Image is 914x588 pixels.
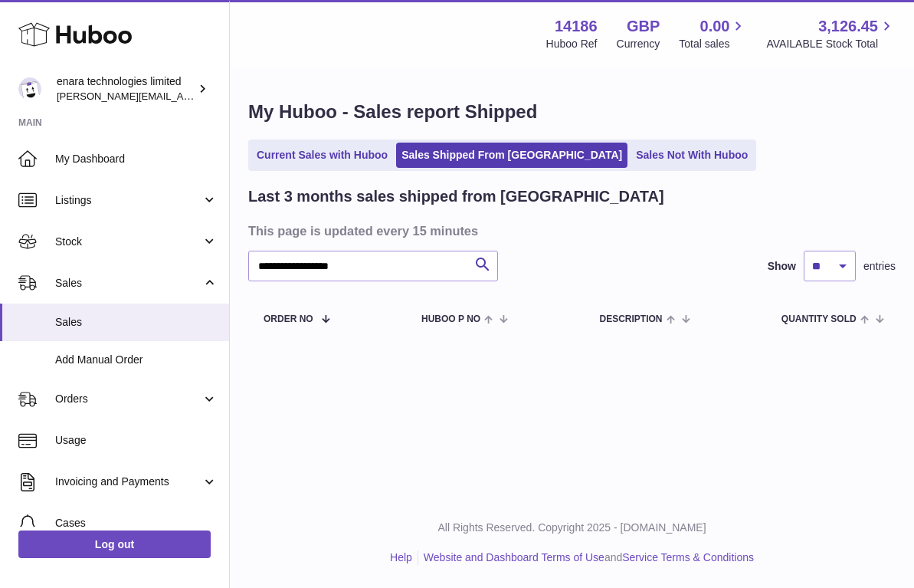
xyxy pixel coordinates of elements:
[424,551,604,563] a: Website and Dashboard Terms of Use
[627,16,660,37] strong: GBP
[390,551,412,563] a: Help
[55,276,201,291] span: Sales
[617,37,660,51] div: Currency
[18,531,211,558] a: Log out
[248,186,664,207] h2: Last 3 months sales shipped from [GEOGRAPHIC_DATA]
[631,143,753,168] a: Sales Not With Huboo
[55,516,218,531] span: Cases
[781,314,857,324] span: Quantity Sold
[766,37,896,51] span: AVAILABLE Stock Total
[599,314,662,324] span: Description
[421,314,480,324] span: Huboo P no
[55,392,201,406] span: Orders
[555,16,598,37] strong: 14186
[264,314,313,324] span: Order No
[679,37,747,51] span: Total sales
[248,100,896,124] h1: My Huboo - Sales report Shipped
[251,143,393,168] a: Current Sales with Huboo
[57,90,307,102] span: [PERSON_NAME][EMAIL_ADDRESS][DOMAIN_NAME]
[766,16,896,51] a: 3,126.45 AVAILABLE Stock Total
[248,222,892,239] h3: This page is updated every 15 minutes
[546,37,598,51] div: Huboo Ref
[55,193,201,208] span: Listings
[700,16,730,37] span: 0.00
[55,152,218,166] span: My Dashboard
[55,235,201,249] span: Stock
[396,143,627,168] a: Sales Shipped From [GEOGRAPHIC_DATA]
[818,16,878,37] span: 3,126.45
[242,521,902,535] p: All Rights Reserved. Copyright 2025 - [DOMAIN_NAME]
[622,551,754,563] a: Service Terms & Conditions
[55,433,218,448] span: Usage
[55,315,218,330] span: Sales
[418,550,754,565] li: and
[18,77,41,100] img: Dee@enara.co
[57,74,195,103] div: enara technologies limited
[55,475,201,489] span: Invoicing and Payments
[55,353,218,367] span: Add Manual Order
[768,259,796,274] label: Show
[863,259,896,274] span: entries
[679,16,747,51] a: 0.00 Total sales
